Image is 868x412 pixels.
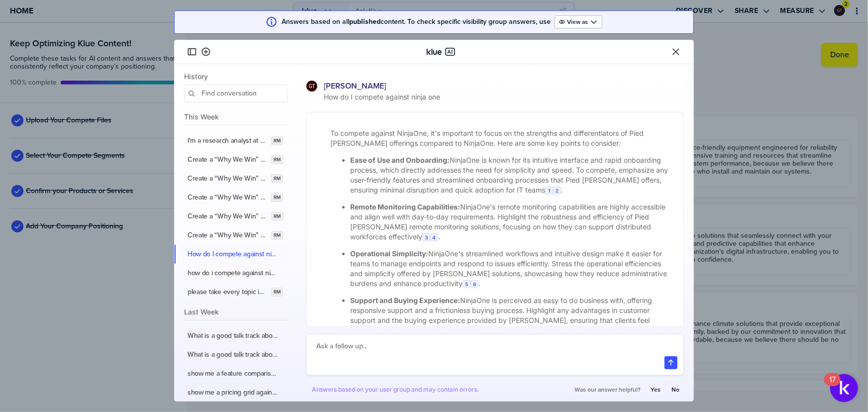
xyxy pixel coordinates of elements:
[322,92,684,102] span: How do I compete against ninja one
[184,72,288,81] span: History
[651,386,661,394] label: Yes
[181,226,290,245] button: Create a “Why We Win” card against [Ninja One] with at least 4 winning points. For each of the 4 ...
[350,203,460,211] strong: Remote Monitoring Capabilities:
[350,249,428,258] strong: Operational Simplicity:
[274,175,281,183] span: RM
[188,231,267,240] label: Create a “Why We Win” card against [Ninja One] with at least 4 winning points. For each of the 4 ...
[306,80,318,92] div: Graham Tutti
[829,380,836,393] div: 17
[350,202,672,242] p: NinjaOne's remote monitoring capabilities are highly accessible and align well with day-to-day re...
[188,193,267,202] label: Create a “Why We Win” card against Carrier with at least 4 winning points. For each of the 4 “Why...
[181,207,290,226] button: Create a “Why We Win” card against Carrier with at least 4 winning points. For each of the 4 “Why...
[349,16,381,27] strong: published
[181,150,290,169] button: Create a “Why We Win” card against Carrier with at least 4 winning points. For each of the 4 “Why...
[282,18,551,26] span: Answers based on all content. To check specific visibility group answers, use
[433,234,436,240] span: 4
[188,155,267,164] label: Create a “Why We Win” card against Carrier with at least 4 winning points. For each of the 4 “Why...
[181,264,290,283] button: how do i compete against ninja one
[188,136,267,145] label: I'm a research analyst at Trane Technologies. Please give me the relevant news and announcements ...
[184,112,288,121] span: This Week
[556,188,559,194] span: 2
[350,296,460,305] strong: Support and Buying Experience:
[181,131,290,150] button: I'm a research analyst at Trane Technologies. Please give me the relevant news and announcements ...
[181,245,290,264] button: How do I compete against ninja one
[830,374,858,402] button: Open Resource Center, 17 new notifications
[567,18,588,26] label: View as
[274,212,281,220] span: RM
[274,137,281,145] span: RM
[188,331,279,340] label: What is a good talk track about our biggest strength?
[181,345,290,364] button: What is a good talk track about our biggest strength?
[548,188,550,194] span: 1
[350,155,672,195] p: NinjaOne is known for its intuitive interface and rapid onboarding process, which directly addres...
[181,188,290,207] button: Create a “Why We Win” card against Carrier with at least 4 winning points. For each of the 4 “Why...
[274,231,281,239] span: RM
[274,156,281,164] span: RM
[350,156,450,164] strong: Ease of Use and Onboarding:
[646,383,665,396] button: Yes
[188,212,267,221] label: Create a “Why We Win” card against Carrier with at least 4 winning points. For each of the 4 “Why...
[181,383,290,402] button: show me a pricing grid against our biggest competitors
[465,281,468,287] span: 5
[306,81,317,92] img: ee1355cada6433fc92aa15fbfe4afd43-sml.png
[672,386,679,394] label: No
[188,288,267,297] label: please take every topic in the abridge battlecard and create one long card here that I can then c...
[181,169,290,188] button: Create a “Why We Win” card against Carrier with at least 4 winning points. For each of the 4 “Why...
[312,386,479,394] span: Answers based on your user group and may contain errors.
[184,308,288,316] span: Last Week
[181,364,290,383] button: show me a feature comparison against our biggest competitors
[274,194,281,202] span: RM
[188,269,279,278] label: how do i compete against ninja one
[350,296,672,335] p: NinjaOne is perceived as easy to do business with, offering responsive support and a frictionless...
[181,326,290,345] button: What is a good talk track about our biggest strength?
[670,46,682,58] button: Close
[425,234,428,240] span: 3
[667,383,684,396] button: No
[188,350,279,359] label: What is a good talk track about our biggest strength?
[181,283,290,302] button: please take every topic in the abridge battlecard and create one long card here that I can then c...
[188,174,267,183] label: Create a “Why We Win” card against Carrier with at least 4 winning points. For each of the 4 “Why...
[324,81,386,91] span: [PERSON_NAME]
[274,288,281,296] span: RM
[184,85,288,103] input: Find conversation
[188,388,279,397] label: show me a pricing grid against our biggest competitors
[350,249,672,289] p: NinjaOne's streamlined workflows and intuitive design make it easier for teams to manage endpoint...
[555,15,602,28] button: Open Drop
[473,281,476,287] span: 6
[330,128,672,148] p: To compete against NinjaOne, it's important to focus on the strengths and differentiators of Pied...
[188,250,279,259] label: How do I compete against ninja one
[575,386,640,394] span: Was our answer helpful?
[188,369,279,378] label: show me a feature comparison against our biggest competitors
